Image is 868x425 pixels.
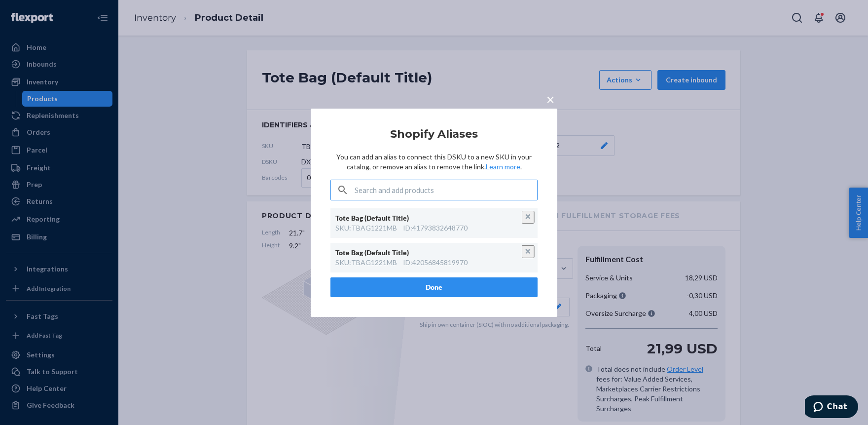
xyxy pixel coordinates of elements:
[330,277,538,297] button: Done
[355,180,537,200] input: Search and add products
[403,223,468,233] div: ID : 41793832648770
[330,128,538,140] h2: Shopify Aliases
[486,162,520,171] a: Learn more
[546,90,554,107] span: ×
[335,258,397,268] div: SKU : TBAG1221MB
[335,213,523,223] div: Tote Bag (Default Title)
[805,395,858,420] iframe: Apre un widget che permette di chattare con uno dei nostri agenti
[330,152,538,172] p: You can add an alias to connect this DSKU to a new SKU in your catalog, or remove an alias to rem...
[522,245,535,258] button: Unlink
[403,258,468,268] div: ID : 42056845819970
[335,248,523,258] div: Tote Bag (Default Title)
[335,223,397,233] div: SKU : TBAG1221MB
[522,211,535,224] button: Unlink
